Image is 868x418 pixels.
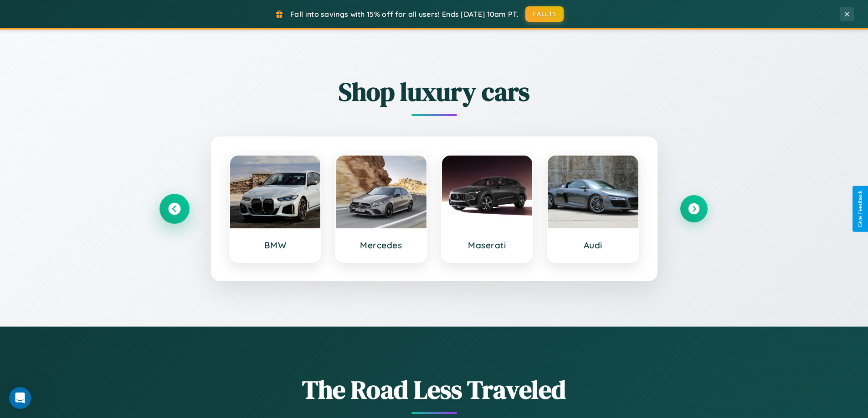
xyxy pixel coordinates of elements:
[525,6,564,22] button: FALL15
[345,240,417,251] h3: Mercedes
[161,74,708,109] h2: Shop luxury cars
[9,387,31,409] iframe: Intercom live chat
[451,240,524,251] h3: Maserati
[290,10,519,19] span: Fall into savings with 15% off for all users! Ends [DATE] 10am PT.
[239,240,312,251] h3: BMW
[557,240,629,251] h3: Audi
[857,191,863,227] div: Give Feedback
[161,372,708,407] h1: The Road Less Traveled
